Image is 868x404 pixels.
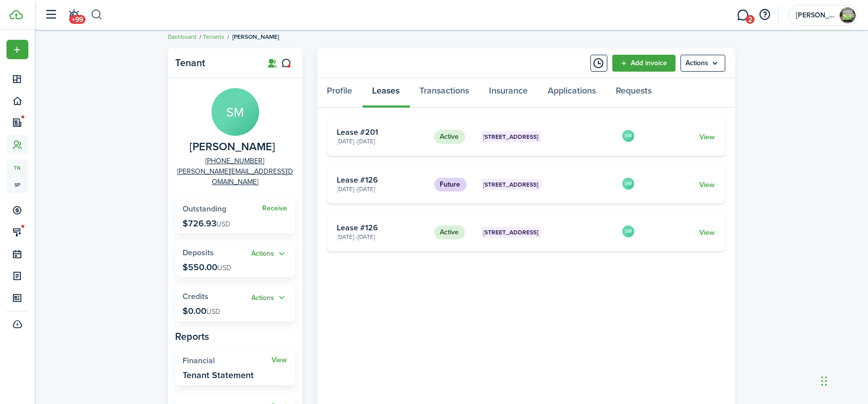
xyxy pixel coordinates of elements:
[337,232,427,241] card-description: [DATE] - [DATE]
[434,130,465,144] status: Active
[680,55,725,72] menu-btn: Actions
[9,10,23,19] img: TenantCloud
[252,248,288,260] button: Open menu
[183,247,214,258] span: Deposits
[263,204,288,212] a: Receive
[252,248,288,260] button: Actions
[606,78,662,108] a: Requests
[590,55,607,72] button: Timeline
[337,223,427,232] card-title: Lease #126
[480,78,538,108] a: Insurance
[183,356,272,365] widget-stats-title: Financial
[680,55,725,72] button: Open menu
[218,263,232,273] span: USD
[168,32,197,41] a: Dashboard
[746,15,755,24] span: 2
[410,78,480,108] a: Transactions
[434,225,465,239] status: Active
[176,166,295,187] a: [PERSON_NAME][EMAIL_ADDRESS][DOMAIN_NAME]
[176,57,255,69] panel-main-title: Tenant
[483,180,539,189] span: [STREET_ADDRESS]
[65,2,84,28] a: Notifications
[91,6,103,23] button: Search
[183,218,231,228] p: $726.93
[6,176,28,193] a: sp
[434,178,467,192] status: Future
[217,219,231,229] span: USD
[272,356,288,364] a: View
[176,329,295,344] panel-main-subtitle: Reports
[207,306,221,317] span: USD
[211,88,259,136] avatar-text: SM
[612,55,675,72] a: Add invoice
[337,128,427,137] card-title: Lease #201
[538,78,606,108] a: Applications
[252,292,288,303] button: Actions
[190,141,276,153] span: Stephanie Morey-Barry
[337,176,427,185] card-title: Lease #126
[699,180,715,190] a: View
[699,227,715,238] a: View
[483,132,539,141] span: [STREET_ADDRESS]
[6,40,28,59] button: Open menu
[233,32,280,41] span: [PERSON_NAME]
[183,262,232,272] p: $550.00
[757,6,773,23] button: Open resource center
[69,15,86,24] span: +99
[818,356,868,404] iframe: Chat Widget
[840,7,856,23] img: Rob
[183,370,254,380] widget-stats-description: Tenant Statement
[734,2,753,28] a: Messaging
[821,366,827,396] div: Drag
[317,78,363,108] a: Profile
[483,228,539,237] span: [STREET_ADDRESS]
[183,306,221,316] p: $0.00
[183,291,209,302] span: Credits
[252,292,288,303] button: Open menu
[6,159,28,176] a: tn
[183,203,227,214] span: Outstanding
[206,156,265,166] a: [PHONE_NUMBER]
[203,32,225,41] a: Tenants
[42,5,61,24] button: Open sidebar
[337,137,427,146] card-description: [DATE] - [DATE]
[699,132,715,142] a: View
[337,185,427,194] card-description: [DATE] - [DATE]
[796,12,836,19] span: Rob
